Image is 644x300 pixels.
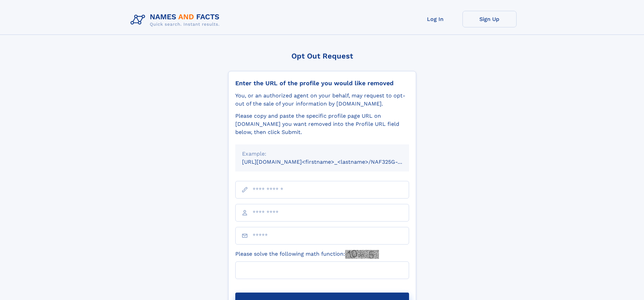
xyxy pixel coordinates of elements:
[242,150,402,158] div: Example:
[228,52,416,60] div: Opt Out Request
[235,112,409,136] div: Please copy and paste the specific profile page URL on [DOMAIN_NAME] you want removed into the Pr...
[128,11,225,29] img: Logo Names and Facts
[462,11,517,27] a: Sign Up
[408,11,462,27] a: Log In
[235,250,379,259] label: Please solve the following math function:
[235,92,409,108] div: You, or an authorized agent on your behalf, may request to opt-out of the sale of your informatio...
[242,159,422,165] small: [URL][DOMAIN_NAME]<firstname>_<lastname>/NAF325G-xxxxxxxx
[235,79,409,87] div: Enter the URL of the profile you would like removed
